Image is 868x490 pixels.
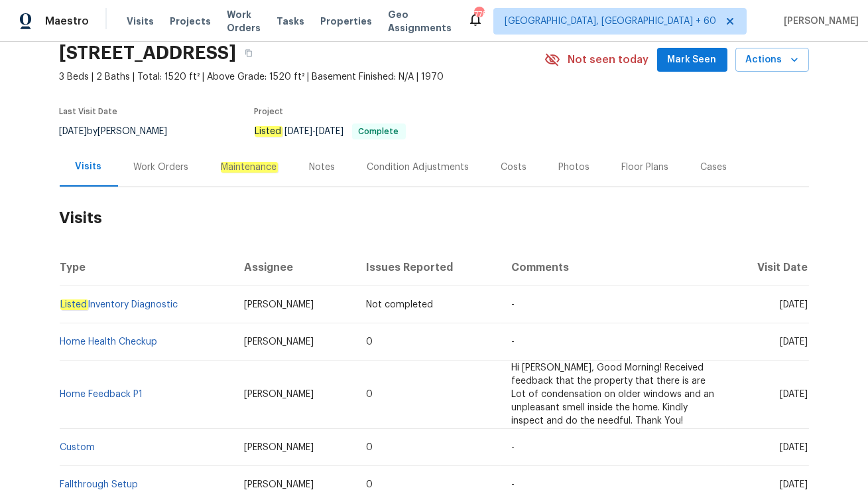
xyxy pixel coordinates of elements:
span: Complete [353,127,404,135]
span: [DATE] [780,390,808,399]
a: Custom [60,443,95,452]
span: [PERSON_NAME] [244,443,314,452]
a: Home Health Checkup [60,337,158,347]
em: Listed [255,126,282,137]
span: - [511,480,515,489]
div: Visits [76,160,102,173]
th: Issues Reported [355,249,501,286]
div: Floor Plans [622,161,669,174]
span: Visits [127,15,154,28]
em: Maintenance [221,162,278,173]
span: - [511,300,515,309]
span: Mark Seen [668,52,717,68]
a: Fallthrough Setup [60,480,139,489]
div: Costs [501,161,527,174]
span: [DATE] [316,127,344,136]
div: Cases [701,161,727,174]
th: Type [60,249,233,286]
button: Actions [735,48,809,72]
span: [PERSON_NAME] [244,480,314,489]
div: Work Orders [134,161,189,174]
div: Photos [559,161,590,174]
a: Home Feedback P1 [60,390,143,399]
span: [DATE] [780,337,808,347]
th: Visit Date [725,249,808,286]
h2: Visits [60,187,809,249]
span: 3 Beds | 2 Baths | Total: 1520 ft² | Above Grade: 1520 ft² | Basement Finished: N/A | 1970 [60,70,544,84]
span: 0 [366,337,373,347]
div: Condition Adjustments [367,161,469,174]
span: Work Orders [227,8,261,35]
span: [DATE] [780,300,808,309]
span: 0 [366,390,373,399]
span: [GEOGRAPHIC_DATA], [GEOGRAPHIC_DATA] + 60 [505,15,716,28]
span: Not seen today [568,53,649,66]
h2: [STREET_ADDRESS] [60,46,237,60]
span: - [511,443,515,452]
span: [PERSON_NAME] [244,337,314,347]
span: Actions [746,52,798,68]
span: Properties [320,15,372,28]
span: [DATE] [780,443,808,452]
span: Hi [PERSON_NAME], Good Morning! Received feedback that the property that there is are Lot of cond... [511,363,714,426]
div: by [PERSON_NAME] [60,123,184,139]
th: Comments [501,249,725,286]
span: 0 [366,480,373,489]
button: Copy Address [237,41,261,65]
span: Not completed [366,300,433,309]
button: Mark Seen [657,48,727,72]
em: Listed [60,299,88,310]
span: [PERSON_NAME] [244,390,314,399]
span: [DATE] [780,480,808,489]
span: [PERSON_NAME] [778,15,859,28]
span: Projects [170,15,211,28]
span: [DATE] [285,127,313,136]
span: [PERSON_NAME] [244,300,314,309]
span: - [511,337,515,347]
span: [DATE] [60,127,88,136]
div: 778 [474,8,483,21]
span: - [285,127,344,136]
span: Last Visit Date [60,108,118,116]
span: Tasks [277,17,304,26]
th: Assignee [233,249,355,286]
span: Maestro [45,15,89,28]
span: 0 [366,443,373,452]
a: ListedInventory Diagnostic [60,299,178,310]
span: Project [255,108,284,116]
span: Geo Assignments [388,8,452,35]
div: Notes [310,161,336,174]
